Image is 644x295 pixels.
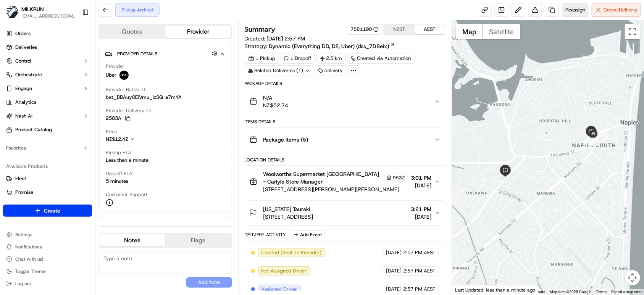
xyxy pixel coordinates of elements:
div: Available Products [3,160,92,172]
a: Dynamic (Everything DD, DE, Uber) (dss_7D8eix) [269,42,395,50]
button: 2583A [106,115,131,122]
button: MILKRUNMILKRUN[EMAIL_ADDRESS][DOMAIN_NAME] [3,3,79,21]
span: Created (Sent To Provider) [261,249,322,256]
span: Woolworths Supermarket [GEOGRAPHIC_DATA] - Carlyle Store Manager [263,170,383,185]
a: Product Catalog [3,124,92,136]
button: NZST [384,24,415,34]
span: Promise [15,189,33,196]
div: Related Deliveries (1) [245,65,313,76]
span: [STREET_ADDRESS] [263,213,313,221]
span: Provider Delivery ID [106,107,151,114]
button: Log out [3,278,92,289]
span: Product Catalog [15,126,52,133]
div: Items Details [245,119,445,125]
span: Orders [15,30,31,37]
div: Less than a minute [106,157,148,164]
div: Last Updated: less than a minute ago [452,285,539,295]
button: Control [3,55,92,67]
button: Provider [165,26,231,38]
span: Package Items ( 5 ) [263,136,308,143]
span: [DATE] 2:57 PM [267,35,305,42]
span: bat_BBAuy0EiVmu_izSQ-a7mYA [106,94,182,101]
span: 3:21 PM [411,205,431,213]
span: Pickup ETA [106,149,131,156]
span: [STREET_ADDRESS][PERSON_NAME][PERSON_NAME] [263,185,408,193]
div: 5 minutes [106,178,128,185]
div: 1 Pickup [245,53,279,64]
button: Show street map [456,24,483,39]
span: Map data ©2025 Google [550,290,591,294]
span: Control [15,58,31,64]
div: 2 [589,135,599,145]
button: Fleet [3,172,92,185]
div: delivery [315,65,347,76]
span: 9532 [393,175,405,181]
button: 7581190 [350,26,379,33]
button: Quotes [99,26,165,38]
span: MILKRUN [21,5,44,13]
button: Provider Details [105,47,226,60]
button: Add Event [291,230,325,239]
a: Open this area in Google Maps (opens a new window) [454,285,479,295]
button: [US_STATE] Tauraki[STREET_ADDRESS]3:21 PM[DATE] [245,201,445,225]
span: Provider [106,63,124,70]
span: Created: [245,35,305,42]
span: Provider Details [117,51,157,57]
button: Package Items (5) [245,127,445,152]
span: Assigned Driver [261,286,297,293]
button: [EMAIL_ADDRESS][DOMAIN_NAME] [21,13,76,19]
a: Terms (opens in new tab) [596,290,607,294]
button: Orchestrate [3,69,92,81]
span: Orchestrate [15,71,42,78]
span: 2:57 PM AEST [403,268,436,274]
button: Flags [165,234,231,247]
span: [US_STATE] Tauraki [263,205,310,213]
span: Settings [15,232,32,238]
div: Package Details [245,81,445,87]
span: [DATE] [386,249,402,256]
button: Notifications [3,242,92,252]
span: 2:57 PM AEST [403,249,436,256]
button: Reassign [562,3,589,17]
button: Map camera controls [625,270,640,285]
a: Created via Automation [347,53,415,64]
span: Fleet [15,175,26,182]
span: Create [44,207,60,214]
img: MILKRUN [6,6,18,18]
button: Settings [3,229,92,240]
span: NZ$12.42 [106,136,128,142]
a: Fleet [6,175,89,182]
span: [DATE] [386,286,402,293]
div: 5 [589,136,599,146]
span: [DATE] [411,182,431,189]
span: 2:57 PM AEST [403,286,436,293]
span: Price [106,128,117,135]
span: Provider Batch ID [106,86,145,93]
span: Reassign [565,6,585,13]
span: Dropoff ETA [106,170,132,177]
span: Uber [106,72,116,79]
div: Favorites [3,142,92,154]
div: 1 [583,135,593,145]
button: NZ$12.42 [106,136,173,143]
button: Nash AI [3,110,92,122]
a: Promise [6,189,89,196]
button: Chat with us! [3,254,92,264]
span: Deliveries [15,44,37,51]
span: [DATE] [411,213,431,221]
button: Woolworths Supermarket [GEOGRAPHIC_DATA] - Carlyle Store Manager9532[STREET_ADDRESS][PERSON_NAME]... [245,166,445,198]
span: Engage [15,85,32,92]
span: Dynamic (Everything DD, DE, Uber) (dss_7D8eix) [269,42,389,50]
span: Cancel Delivery [604,6,638,13]
div: Strategy: [245,42,395,50]
div: 2.5 km [316,53,346,64]
div: Location Details [245,157,445,163]
button: Engage [3,82,92,95]
div: 4 [589,136,599,146]
span: Log out [15,280,31,287]
button: Promise [3,186,92,198]
button: Toggle Theme [3,266,92,277]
